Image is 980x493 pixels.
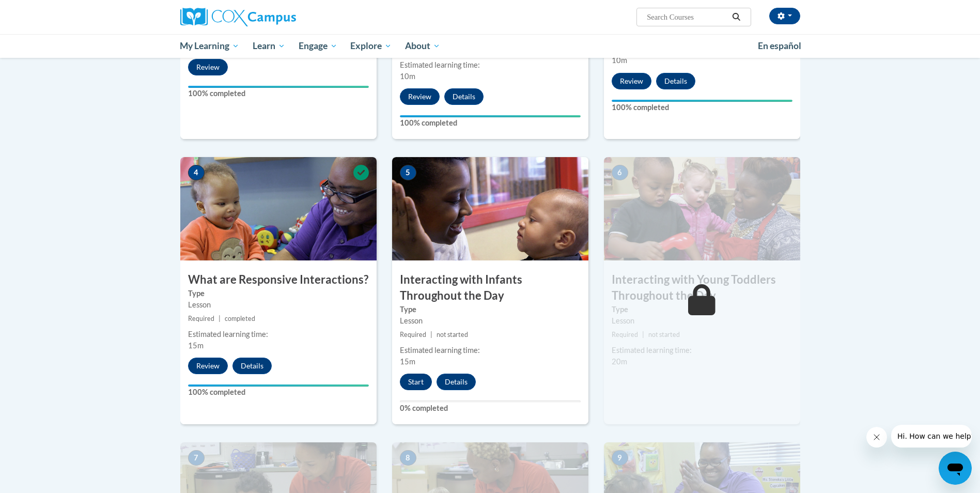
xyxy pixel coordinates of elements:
[232,358,272,374] button: Details
[188,165,205,180] span: 4
[612,315,792,327] div: Lesson
[253,40,285,52] span: Learn
[612,345,792,356] div: Estimated learning time:
[180,8,296,26] img: Cox Campus
[188,86,369,88] div: Your progress
[866,427,887,448] iframe: Close message
[188,88,369,99] label: 100% completed
[350,40,392,52] span: Explore
[180,40,239,52] span: My Learning
[180,272,377,288] h3: What are Responsive Interactions?
[656,73,695,89] button: Details
[444,88,484,105] button: Details
[6,7,84,16] span: Hi. How can we help?
[188,341,204,350] span: 15m
[612,100,792,102] div: Your progress
[219,315,221,322] span: |
[642,331,644,338] span: |
[292,34,344,58] a: Engage
[188,450,205,466] span: 7
[344,34,398,58] a: Explore
[246,34,292,58] a: Learn
[405,40,440,52] span: About
[648,331,680,338] span: not started
[400,304,581,315] label: Type
[430,331,432,338] span: |
[188,299,369,311] div: Lesson
[392,157,588,260] img: Course Image
[400,88,440,105] button: Review
[612,357,627,366] span: 20m
[400,59,581,71] div: Estimated learning time:
[400,115,581,117] div: Your progress
[225,315,255,322] span: completed
[400,345,581,356] div: Estimated learning time:
[299,40,337,52] span: Engage
[769,8,800,24] button: Account Settings
[728,11,744,23] button: Search
[612,331,638,338] span: Required
[400,165,416,180] span: 5
[180,8,377,26] a: Cox Campus
[751,35,808,57] a: En español
[188,288,369,299] label: Type
[188,315,214,322] span: Required
[188,329,369,340] div: Estimated learning time:
[400,331,426,338] span: Required
[188,59,228,75] button: Review
[180,157,377,260] img: Course Image
[612,304,792,315] label: Type
[437,331,468,338] span: not started
[891,425,972,448] iframe: Message from company
[400,450,416,466] span: 8
[188,384,369,387] div: Your progress
[758,40,801,51] span: En español
[398,34,447,58] a: About
[939,452,972,485] iframe: Button to launch messaging window
[604,272,800,304] h3: Interacting with Young Toddlers Throughout the Day
[612,73,651,89] button: Review
[400,357,415,366] span: 15m
[612,165,628,180] span: 6
[165,34,816,58] div: Main menu
[188,358,228,374] button: Review
[604,157,800,260] img: Course Image
[612,56,627,65] span: 10m
[174,34,246,58] a: My Learning
[612,102,792,113] label: 100% completed
[437,374,476,390] button: Details
[612,450,628,466] span: 9
[400,374,432,390] button: Start
[392,272,588,304] h3: Interacting with Infants Throughout the Day
[400,72,415,81] span: 10m
[400,403,581,414] label: 0% completed
[400,315,581,327] div: Lesson
[400,117,581,129] label: 100% completed
[188,387,369,398] label: 100% completed
[646,11,728,23] input: Search Courses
